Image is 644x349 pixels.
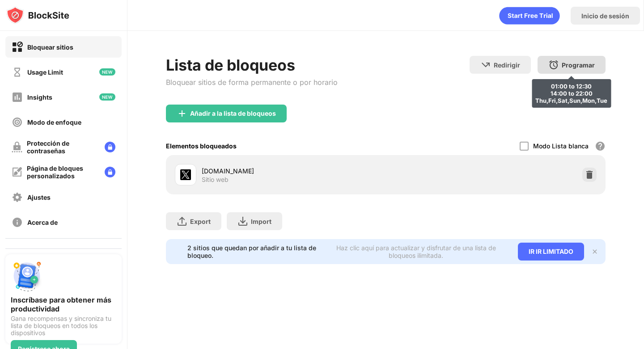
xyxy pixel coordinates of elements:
[99,93,115,101] img: new-icon.svg
[202,166,386,176] div: [DOMAIN_NAME]
[581,12,629,20] div: Inicio de sesión
[325,244,507,259] div: Haz clic aquí para actualizar y disfrutar de una lista de bloqueos ilimitada.
[166,142,237,150] div: Elementos bloqueados
[166,78,338,87] div: Bloquear sitios de forma permanente o por horario
[12,192,23,203] img: settings-off.svg
[499,7,560,25] div: animation
[180,169,191,180] img: favicons
[535,90,607,97] div: 14:00 to 22:00
[11,260,43,292] img: push-signup.svg
[12,92,23,103] img: insights-off.svg
[190,218,211,225] div: Export
[105,167,115,177] img: lock-menu.svg
[202,176,229,184] div: Sitio web
[190,110,276,117] div: Añadir a la lista de bloqueos
[535,97,607,104] div: Thu,Fri,Sat,Sun,Mon,Tue
[12,217,23,228] img: about-off.svg
[12,67,23,78] img: time-usage-off.svg
[251,218,271,225] div: Import
[99,68,115,76] img: new-icon.svg
[187,244,319,259] div: 2 sitios que quedan por añadir a tu lista de bloqueo.
[12,42,23,53] img: block-on.svg
[27,193,51,201] div: Ajustes
[535,83,607,90] div: 01:00 to 12:30
[494,61,520,69] div: Redirigir
[518,243,584,261] div: IR IR LIMITADO
[105,142,115,152] img: lock-menu.svg
[27,43,73,51] div: Bloquear sitios
[27,139,97,155] div: Protección de contraseñas
[562,61,595,69] div: Programar
[591,248,598,255] img: x-button.svg
[533,142,589,150] div: Modo Lista blanca
[27,93,52,101] div: Insights
[12,142,22,152] img: password-protection-off.svg
[12,167,22,177] img: customize-block-page-off.svg
[27,164,97,180] div: Página de bloques personalizados
[166,56,338,74] div: Lista de bloqueos
[27,68,63,76] div: Usage Limit
[12,117,23,128] img: focus-off.svg
[11,315,116,336] div: Gana recompensas y sincroniza tu lista de bloqueos en todos los dispositivos
[27,219,58,226] div: Acerca de
[27,118,81,126] div: Modo de enfoque
[11,295,116,313] div: Inscríbase para obtener más productividad
[6,6,69,24] img: logo-blocksite.svg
